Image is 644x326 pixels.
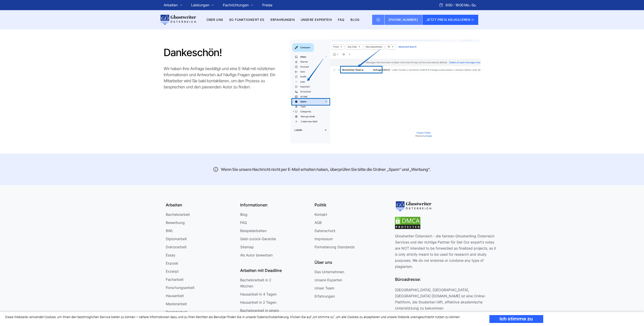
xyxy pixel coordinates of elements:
[240,244,254,250] a: Sitemap
[489,315,543,323] div: Ich stimme zu
[166,309,187,315] a: Projektarbeit
[240,236,276,242] a: Geld-zurück-Garantie
[315,211,327,218] a: Kontakt
[240,299,276,305] a: Hausarbeit in 2 Tagen
[166,211,190,218] a: Bachelorarbeit
[166,276,184,283] a: Facharbeit
[166,228,173,234] a: BWL
[445,2,476,8] span: 9:00 - 18:00 Mo.-So.
[385,15,422,25] a: [PHONE_NUMBER]
[166,220,185,226] a: Bewerbung
[338,18,345,22] a: FAQ
[166,301,187,307] a: Masterarbeit
[439,3,443,7] img: Schedule
[271,18,295,22] a: Erfahrungen
[315,269,344,275] a: Das Unternehmen
[395,217,420,229] img: dmca
[315,244,355,250] a: Formatierung Standards
[290,40,481,143] img: ghostwriter-oe-mail
[301,18,332,22] a: Unsere Experten
[315,220,322,226] a: AGB
[166,285,194,291] a: Forschungsarbeit
[395,201,432,211] img: logo-footer
[351,18,359,22] a: BLOG
[166,244,187,250] a: Doktorarbeit
[240,277,281,289] a: Bachelorarbeit in 2 Wochen
[240,201,310,208] div: Informationen
[160,15,196,25] img: logo wirschreiben
[395,270,497,287] div: Büroadresse:
[240,307,281,320] a: Bachelorarbeit in einem Monat
[262,3,272,7] a: Preise
[240,267,310,274] div: Arbeiten mit Deadline
[207,18,223,22] a: Über uns
[315,236,333,242] a: Impressum
[240,252,273,258] a: Als Autor bewerben
[166,268,179,274] a: Exzerpt
[395,233,497,315] div: Ghostwriter Österreich - die fairsten Ghostwriting Österreich Services und der richtige Partner f...
[315,285,334,291] a: Unser Team
[229,18,265,22] a: So funktioniert es
[240,211,247,218] a: Blog
[166,236,187,242] a: Diplomarbeit
[376,18,380,22] img: Email
[221,167,431,172] strong: Wenn Sie unsere Nachricht nicht per E-Mail erhalten haben, überprüfen Sie bitte die Ordner „Spam“...
[240,291,277,297] a: Hausarbeit in 4 Tagen
[164,66,285,90] p: Wir haben Ihre Anfrage bestätigt und eine E-Mail mit nützlichen Informationen und Antworten auf h...
[315,277,342,283] a: Unsere Experten
[240,220,247,226] a: FAQ
[5,315,481,323] div: Diese Webseite verwendet Cookies, um Ihnen den bestmöglichen Service bieten zu können – nähere In...
[223,2,249,8] a: Fachrichtungen
[191,2,209,8] a: Leistungen
[315,259,385,266] div: Über uns
[240,228,267,234] a: Beispielarbeiten
[315,228,336,234] a: Datenschutz
[166,260,178,266] a: Exposé
[166,293,184,299] a: Hausarbeit
[389,18,418,22] span: [PHONE_NUMBER]
[166,252,175,258] a: Essay
[315,201,385,208] div: Politik
[315,293,335,299] a: Erfahrungen
[166,201,236,208] div: Arbeiten
[164,46,285,59] h1: Dankeschön!
[422,15,478,25] button: JETZT PREIS KALKULIEREN
[164,2,178,8] a: Arbeiten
